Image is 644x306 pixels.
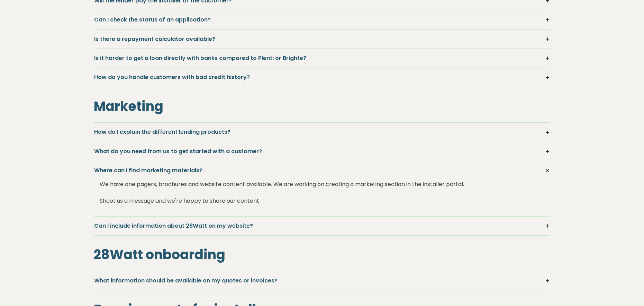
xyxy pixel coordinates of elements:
h5: What information should be available on my quotes or invoices? [94,277,550,285]
h5: Where can I find marketing materials? [94,167,550,174]
div: We have one pagers, brochures and website content available. We are working on creating a marketi... [100,175,545,211]
h5: How do you handle customers with bad credit history? [94,73,550,81]
h2: Marketing [94,98,551,114]
h5: Is there a repayment calculator available? [94,35,550,43]
h2: 28Watt onboarding [94,247,551,263]
h5: Can I check the status of an application? [94,16,550,24]
h5: Can I include information about 28Watt on my website? [94,222,550,230]
h5: How do I explain the different lending products? [94,128,550,136]
h5: What do you need from us to get started with a customer? [94,148,550,155]
h5: Is it harder to get a loan directly with banks compared to Plenti or Brighte? [94,54,550,62]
